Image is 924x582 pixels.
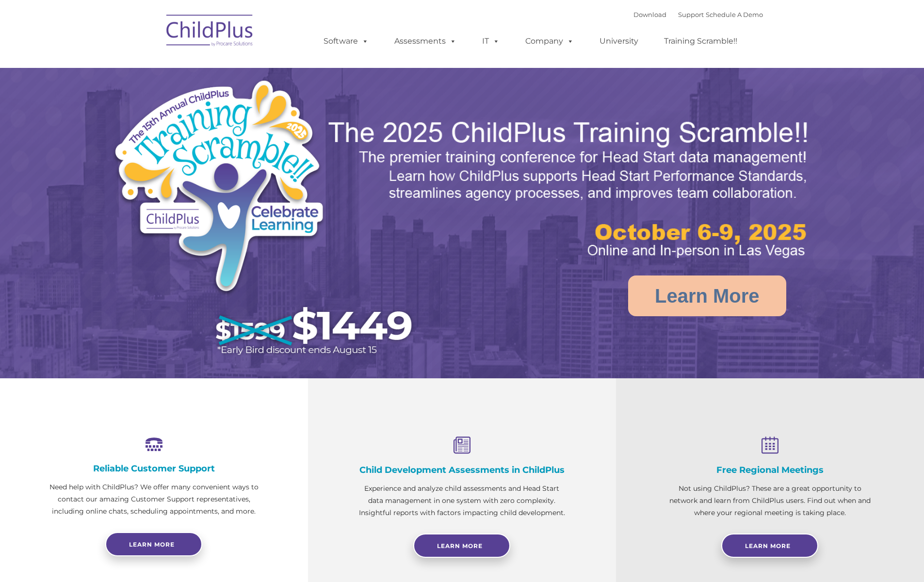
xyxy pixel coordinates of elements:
a: Download [633,11,666,18]
a: University [590,32,648,51]
span: Learn More [745,542,791,550]
a: Learn More [721,533,818,558]
a: Support [678,11,704,18]
a: IT [472,32,509,51]
h4: Child Development Assessments in ChildPlus [357,465,567,475]
a: Assessments [385,32,466,51]
a: Schedule A Demo [706,11,763,18]
a: Training Scramble!! [654,32,747,51]
a: Learn more [105,532,202,556]
p: Need help with ChildPlus? We offer many convenient ways to contact our amazing Customer Support r... [49,481,259,517]
a: Learn More [413,533,510,558]
a: Company [516,32,584,51]
h4: Reliable Customer Support [49,463,259,474]
img: ChildPlus by Procare Solutions [162,8,259,56]
a: Software [314,32,378,51]
p: Experience and analyze child assessments and Head Start data management in one system with zero c... [357,483,567,519]
span: Learn more [129,541,175,548]
a: Learn More [628,275,786,316]
p: Not using ChildPlus? These are a great opportunity to network and learn from ChildPlus users. Fin... [665,483,875,519]
h4: Free Regional Meetings [665,465,875,475]
span: Learn More [437,542,483,550]
font: | [633,11,763,18]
